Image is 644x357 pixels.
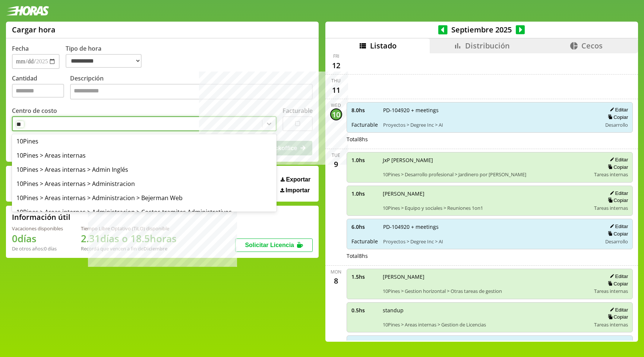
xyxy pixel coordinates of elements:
div: De otros años: 0 días [12,245,63,252]
div: Vacaciones disponibles [12,225,63,232]
span: PD-104920 + meetings [383,340,597,347]
div: Recordá que vencen a fin de [81,245,177,252]
span: Tareas internas [594,171,628,178]
span: JxP [PERSON_NAME] [383,157,589,164]
button: Editar [607,273,628,279]
img: logotipo [6,6,49,16]
span: standup [383,307,589,314]
span: Proyectos > Degree Inc > AI [383,121,597,128]
button: Copiar [606,281,628,287]
span: Tareas internas [594,205,628,211]
span: Facturable [351,121,378,128]
button: Editar [607,190,628,196]
span: Tareas internas [594,288,628,294]
h2: Información útil [12,212,70,222]
span: PD-104920 + meetings [383,107,597,114]
div: 10Pines > Areas internas [12,148,277,162]
label: Descripción [70,74,313,101]
span: Distribución [465,41,510,51]
button: Copiar [606,197,628,203]
span: Septiembre 2025 [448,25,516,35]
span: Listado [370,41,397,51]
textarea: Descripción [70,84,313,99]
div: 10Pines [12,134,277,148]
span: Proyectos > Degree Inc > AI [383,238,597,245]
span: Solicitar Licencia [245,242,294,248]
div: Tiempo Libre Optativo (TiLO) disponible [81,225,177,232]
b: Diciembre [143,245,167,252]
label: Facturable [282,107,313,115]
h1: Cargar hora [12,25,56,35]
button: Editar [607,157,628,163]
span: Tareas internas [594,321,628,328]
span: [PERSON_NAME] [383,273,589,280]
label: Tipo de hora [66,44,148,69]
button: Copiar [606,114,628,120]
div: scrollable content [325,53,638,341]
span: Exportar [286,176,310,183]
select: Tipo de hora [66,54,142,68]
button: Exportar [278,176,313,183]
div: 10Pines > Areas internas > Administracion > Costos tramites Administrativos [12,205,277,219]
div: 10Pines > Areas internas > Administracion > Bejerman Web [12,191,277,205]
span: 6.0 hs [351,223,378,230]
button: Copiar [606,314,628,320]
div: 10Pines > Areas internas > Administracion [12,177,277,191]
div: Total 8 hs [347,136,633,143]
div: Fri [333,53,339,59]
span: 10Pines > Areas internas > Gestion de Licencias [383,321,589,328]
div: 9 [330,158,342,170]
button: Solicitar Licencia [235,238,313,252]
div: 10 [330,108,342,120]
label: Fecha [12,44,29,53]
span: 6.0 hs [351,340,378,347]
button: Editar [607,107,628,113]
div: Thu [331,78,341,84]
span: 0.5 hs [351,307,378,314]
button: Editar [607,340,628,346]
button: Copiar [606,164,628,170]
button: Copiar [606,231,628,237]
span: Desarrollo [605,238,628,245]
div: 12 [330,59,342,71]
input: Cantidad [12,84,64,98]
div: Total 8 hs [347,252,633,259]
span: Importar [285,187,310,194]
span: [PERSON_NAME] [383,190,589,197]
span: 1.0 hs [351,157,378,164]
span: 10Pines > Desarrollo profesional > Jardinero por [PERSON_NAME] [383,171,589,178]
span: 1.0 hs [351,190,378,197]
span: 10Pines > Gestion horizontal > Otras tareas de gestion [383,288,589,294]
span: PD-104920 + meetings [383,223,597,230]
span: 1.5 hs [351,273,378,280]
label: Centro de costo [12,107,57,115]
h1: 2.31 días o 18.5 horas [81,232,177,245]
button: Editar [607,223,628,230]
span: Facturable [351,238,378,245]
h1: 0 días [12,232,63,245]
span: 8.0 hs [351,107,378,114]
div: 11 [330,84,342,96]
button: Editar [607,307,628,313]
div: Wed [331,102,341,108]
span: Desarrollo [605,121,628,128]
div: 8 [330,275,342,287]
span: Cecos [581,41,603,51]
span: 10Pines > Equipo y sociales > Reuniones 1on1 [383,205,589,211]
div: Mon [331,269,341,275]
label: Cantidad [12,74,70,101]
div: Tue [332,152,340,158]
div: 10Pines > Areas internas > Admin Inglés [12,162,277,177]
